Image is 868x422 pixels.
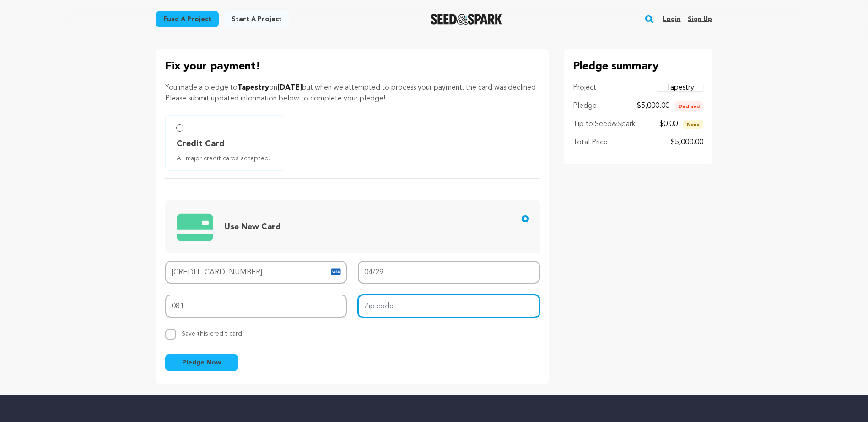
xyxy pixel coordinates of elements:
[663,12,680,26] a: Login
[358,295,540,318] input: Zip code
[177,154,277,163] span: All major credit cards accepted.
[177,208,213,246] img: credit card icons
[177,137,225,150] span: Credit Card
[657,84,703,91] a: Tapestry
[683,120,703,129] span: None
[573,58,703,75] p: Pledge summary
[431,14,502,25] a: Seed&Spark Homepage
[573,100,597,111] p: Pledge
[165,295,347,318] input: CVV
[675,101,703,111] span: Declined
[659,121,678,128] span: $0.00
[156,11,219,27] a: Fund a project
[165,58,540,75] p: Fix your payment!
[237,84,269,91] span: Tapestry
[573,119,635,130] p: Tip to Seed&Spark
[165,261,347,284] input: Card number
[688,12,712,26] a: Sign up
[330,266,341,277] img: card icon
[165,82,540,104] p: You made a pledge to on but when we attempted to process your payment, the card was declined. Ple...
[165,354,238,371] button: Pledge Now
[637,102,669,110] span: $5,000.00
[277,84,302,91] span: [DATE]
[182,358,221,367] span: Pledge Now
[671,137,703,148] p: $5,000.00
[431,14,502,25] img: Seed&Spark Logo Dark Mode
[358,261,540,284] input: MM/YY
[182,327,242,337] span: Save this credit card
[573,82,596,93] p: Project
[224,223,281,231] span: Use New Card
[573,137,608,148] p: Total Price
[224,11,289,27] a: Start a project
